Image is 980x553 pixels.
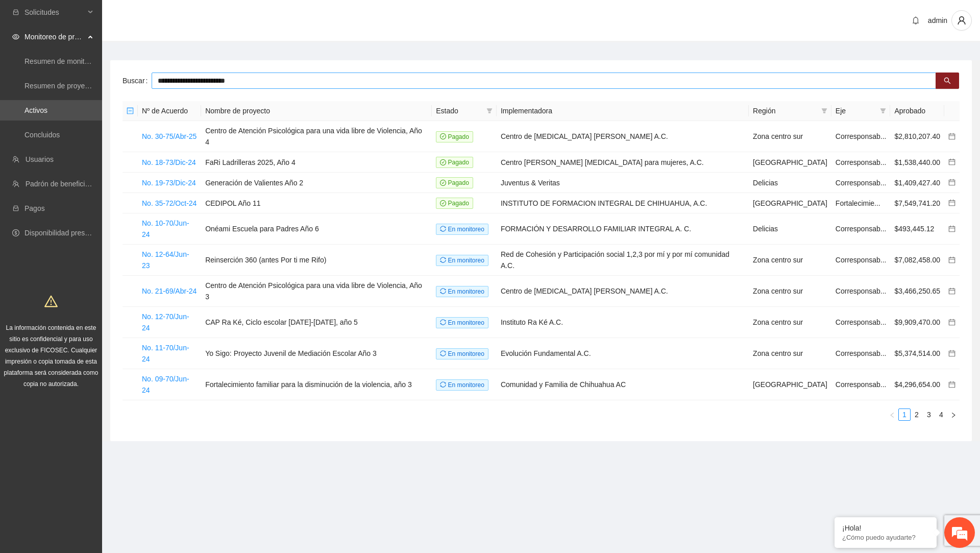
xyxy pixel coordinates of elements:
a: No. 10-70/Jun-24 [142,219,189,238]
td: $1,409,427.40 [890,173,944,193]
span: Corresponsab... [836,287,887,295]
span: Pagado [436,157,473,168]
a: Resumen de monitoreo [24,57,99,65]
span: En monitoreo [436,348,488,359]
span: Corresponsab... [836,256,887,264]
a: No. 09-70/Jun-24 [142,375,189,394]
span: calendar [948,225,955,232]
span: left [889,412,895,418]
span: right [950,412,957,418]
a: No. 12-70/Jun-24 [142,312,189,332]
td: $3,466,250.65 [890,276,944,307]
td: Comunidad y Familia de Chihuahua AC [497,369,749,400]
span: En monitoreo [436,286,488,297]
td: $1,538,440.00 [890,152,944,173]
td: Zona centro sur [749,307,831,338]
span: calendar [948,256,955,263]
span: Región [753,105,817,116]
a: calendar [948,158,955,166]
td: $2,810,207.40 [890,121,944,152]
td: Zona centro sur [749,276,831,307]
span: sync [440,350,446,356]
span: En monitoreo [436,379,488,391]
div: Minimizar ventana de chat en vivo [167,5,192,30]
a: Disponibilidad presupuestal [24,229,112,237]
td: Yo Sigo: Proyecto Juvenil de Mediación Escolar Año 3 [201,338,432,369]
td: $5,374,514.00 [890,338,944,369]
td: $493,445.12 [890,213,944,245]
li: 1 [898,408,911,421]
td: Delicias [749,213,831,245]
span: calendar [948,319,955,326]
td: $7,082,458.00 [890,245,944,276]
span: calendar [948,179,955,186]
span: calendar [948,133,955,140]
td: FaRi Ladrilleras 2025, Año 4 [201,152,432,173]
a: Padrón de beneficiarios [26,180,101,188]
span: Corresponsab... [836,349,887,357]
td: [GEOGRAPHIC_DATA] [749,369,831,400]
span: calendar [948,381,955,388]
td: Reinserción 360 (antes Por ti me Rifo) [201,245,432,276]
span: Corresponsab... [836,225,887,233]
td: $9,909,470.00 [890,307,944,338]
span: filter [486,108,493,114]
span: Corresponsab... [836,179,887,187]
td: Centro [PERSON_NAME] [MEDICAL_DATA] para mujeres, A.C. [497,152,749,173]
span: admin [928,16,947,25]
span: calendar [948,287,955,295]
span: Estado [436,105,482,116]
td: Delicias [749,173,831,193]
textarea: Escriba su mensaje y pulse “Intro” [5,279,194,315]
td: Red de Cohesión y Participación social 1,2,3 por mí y por mí comunidad A.C. [497,245,749,276]
span: search [944,77,951,85]
span: check-circle [440,159,446,165]
td: $4,296,654.00 [890,369,944,400]
label: Buscar [122,73,152,89]
span: La información contenida en este sitio es confidencial y para uso exclusivo de FICOSEC. Cualquier... [4,324,99,388]
td: [GEOGRAPHIC_DATA] [749,193,831,213]
td: Centro de [MEDICAL_DATA] [PERSON_NAME] A.C. [497,276,749,307]
td: FORMACIÓN Y DESARROLLO FAMILIAR INTEGRAL A. C. [497,213,749,245]
span: En monitoreo [436,255,488,266]
button: bell [908,12,924,29]
a: Pagos [24,204,45,212]
td: Zona centro sur [749,121,831,152]
p: ¿Cómo puedo ayudarte? [842,534,929,541]
td: Centro de Atención Psicológica para una vida libre de Violencia, Año 4 [201,121,432,152]
td: [GEOGRAPHIC_DATA] [749,152,831,173]
div: ¡Hola! [842,524,929,532]
th: Nº de Acuerdo [138,101,201,121]
li: Next Page [947,408,960,421]
a: Resumen de proyectos aprobados [24,82,134,90]
td: Zona centro sur [749,245,831,276]
a: No. 30-75/Abr-25 [142,132,197,140]
a: calendar [948,132,955,140]
span: bell [908,16,923,25]
li: 2 [911,408,923,421]
span: minus-square [127,107,134,114]
button: user [951,10,972,31]
span: Monitoreo de proyectos [24,27,85,47]
li: Previous Page [886,408,898,421]
div: Chatee con nosotros ahora [53,52,171,65]
td: CEDIPOL Año 11 [201,193,432,213]
td: Instituto Ra Ké A.C. [497,307,749,338]
a: 2 [911,409,922,420]
span: Eje [836,105,876,116]
a: calendar [948,318,955,326]
span: Pagado [436,131,473,142]
a: No. 35-72/Oct-24 [142,199,197,207]
span: sync [440,226,446,232]
span: En monitoreo [436,224,488,235]
span: Pagado [436,198,473,209]
td: CAP Ra Ké, Ciclo escolar [DATE]-[DATE], año 5 [201,307,432,338]
span: Fortalecimie... [836,199,880,207]
span: Pagado [436,177,473,188]
span: sync [440,381,446,388]
span: En monitoreo [436,317,488,328]
span: sync [440,319,446,325]
span: Corresponsab... [836,380,887,389]
th: Aprobado [890,101,944,121]
a: calendar [948,349,955,357]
